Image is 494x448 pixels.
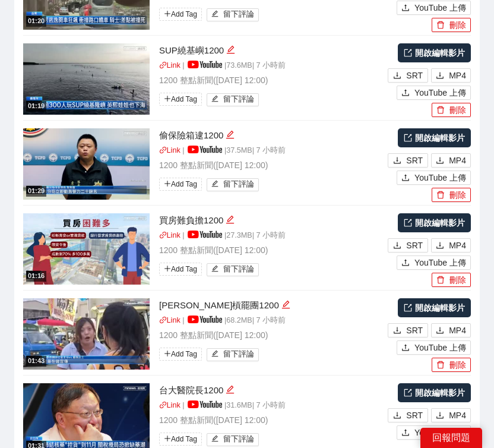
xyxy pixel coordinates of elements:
span: MP4 [449,239,466,252]
span: export [404,389,412,397]
a: linkLink [159,146,180,154]
span: edit [211,435,219,444]
div: SUP繞基嶼1200 [159,43,385,58]
button: edit留下評論 [207,348,259,361]
div: 回報問題 [420,428,482,448]
img: yt_logo_rgb_light.a676ea31.png [188,231,222,238]
button: downloadSRT [388,153,428,168]
span: Add Tag [159,8,202,21]
img: yt_logo_rgb_light.a676ea31.png [188,400,222,408]
span: link [159,401,167,409]
img: yt_logo_rgb_light.a676ea31.png [188,146,222,153]
button: delete刪除 [432,103,471,117]
span: YouTube 上傳 [414,86,466,99]
span: export [404,49,412,57]
span: plus [164,10,171,17]
a: linkLink [159,401,180,409]
span: download [393,71,401,81]
span: Add Tag [159,93,202,106]
span: YouTube 上傳 [414,256,466,269]
span: edit [211,95,219,104]
div: 編輯 [226,383,235,397]
span: SRT [406,324,423,337]
button: delete刪除 [432,273,471,287]
button: downloadSRT [388,238,428,253]
a: 開啟編輯影片 [398,298,471,317]
span: edit [226,215,235,224]
span: Add Tag [159,178,202,191]
button: downloadMP4 [431,68,471,83]
div: 編輯 [226,213,235,228]
p: | | 73.6 MB | 7 小時前 [159,60,385,72]
button: downloadMP4 [431,408,471,422]
button: downloadSRT [388,408,428,422]
span: SRT [406,154,423,167]
span: download [436,326,444,336]
span: SRT [406,69,423,82]
span: upload [401,258,410,268]
button: downloadMP4 [431,323,471,337]
span: download [393,411,401,421]
span: plus [164,350,171,357]
span: SRT [406,239,423,252]
button: edit留下評論 [207,8,259,21]
div: 台大醫院長1200 [159,383,385,397]
span: delete [436,361,445,370]
button: delete刪除 [432,188,471,202]
span: upload [401,4,410,13]
span: delete [436,106,445,115]
a: 開啟編輯影片 [398,128,471,147]
a: linkLink [159,61,180,70]
div: 01:43 [26,356,46,366]
span: download [436,411,444,421]
span: Add Tag [159,263,202,276]
button: downloadMP4 [431,238,471,253]
span: delete [436,191,445,200]
span: download [393,241,401,251]
img: 2616111c-2d62-4a61-a23a-462154892a59.jpg [23,213,150,285]
img: yt_logo_rgb_light.a676ea31.png [188,316,222,323]
span: YouTube 上傳 [414,426,466,439]
a: linkLink [159,231,180,239]
span: delete [436,21,445,30]
img: d94b1d9e-059e-4b51-86e0-3e294edf6e6d.jpg [23,128,150,200]
span: plus [164,180,171,187]
p: 1200 整點新聞 ( [DATE] 12:00 ) [159,159,385,172]
span: link [159,316,167,324]
button: downloadMP4 [431,153,471,168]
span: Add Tag [159,348,202,361]
span: plus [164,95,171,102]
button: uploadYouTube 上傳 [397,425,471,440]
span: export [404,304,412,312]
span: plus [164,265,171,272]
a: 開啟編輯影片 [398,213,471,232]
span: edit [281,300,290,309]
button: uploadYouTube 上傳 [397,1,471,15]
span: edit [211,180,219,189]
span: SRT [406,409,423,422]
span: download [393,326,401,336]
p: | | 68.2 MB | 7 小時前 [159,315,385,327]
span: plus [164,435,171,442]
span: upload [401,89,410,98]
p: 1200 整點新聞 ( [DATE] 12:00 ) [159,414,385,427]
button: uploadYouTube 上傳 [397,86,471,100]
button: uploadYouTube 上傳 [397,340,471,355]
div: 01:20 [26,16,46,26]
span: download [436,71,444,81]
a: linkLink [159,316,180,324]
button: uploadYouTube 上傳 [397,171,471,185]
div: 買房難負擔1200 [159,213,385,228]
button: edit留下評論 [207,93,259,106]
span: export [404,134,412,142]
span: edit [211,265,219,274]
span: upload [401,343,410,353]
span: edit [211,350,219,359]
span: download [436,156,444,166]
p: | | 37.5 MB | 7 小時前 [159,145,385,157]
span: link [159,146,167,154]
button: downloadSRT [388,68,428,83]
button: edit留下評論 [207,263,259,276]
span: download [436,241,444,251]
button: edit留下評論 [207,178,259,191]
